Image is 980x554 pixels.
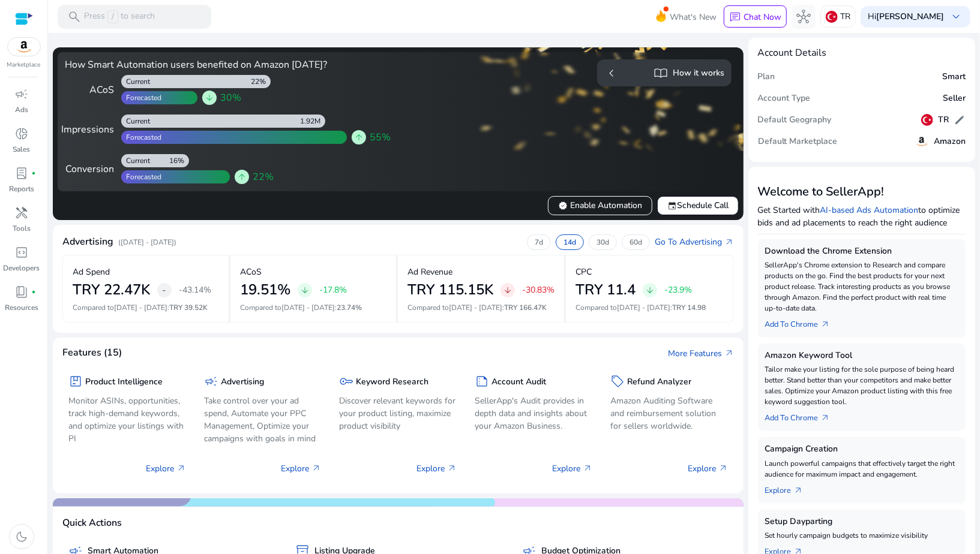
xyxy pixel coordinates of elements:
p: 60d [630,237,642,247]
div: Forecasted [121,133,161,142]
h4: How Smart Automation users benefited on Amazon [DATE]? [65,59,393,71]
img: amazon.svg [915,134,929,149]
h5: Account Audit [492,377,546,387]
p: Tools [13,223,31,234]
p: Compared to : [240,302,387,313]
span: chat [729,11,741,23]
span: package [68,374,83,389]
div: Impressions [65,122,114,137]
span: lab_profile [14,166,29,180]
span: arrow_outward [447,463,457,473]
p: 14d [564,237,576,247]
h5: Amazon [934,137,966,147]
div: Current [121,116,150,126]
h5: Campaign Creation [765,444,958,454]
p: Compared to : [73,302,219,313]
h5: Product Intelligence [85,377,163,387]
span: campaign [204,374,218,389]
p: Developers [4,263,40,273]
span: arrow_outward [821,413,831,423]
span: TRY 14.98 [672,303,706,312]
p: Discover relevant keywords for your product listing, maximize product visibility [340,395,457,432]
p: Take control over your ad spend, Automate your PPC Management, Optimize your campaigns with goals... [204,395,322,445]
span: arrow_outward [724,237,734,247]
div: Forecasted [121,93,161,103]
span: chevron_left [604,66,619,80]
span: campaign [14,87,29,101]
p: CPC [576,266,592,278]
p: Compared to : [407,302,555,313]
span: arrow_outward [176,463,186,473]
span: Enable Automation [558,199,642,212]
button: eventSchedule Call [657,196,739,215]
span: key [340,374,354,389]
p: Marketplace [7,61,41,70]
p: -30.83% [522,284,555,296]
span: 55% [370,130,391,144]
span: edit [954,114,966,126]
span: / [107,10,118,23]
span: TRY 39.52K [169,303,208,312]
h2: TRY 11.4 [576,281,636,299]
span: handyman [14,206,29,220]
p: -23.9% [664,284,692,296]
a: Add To Chrome [765,314,840,330]
span: arrow_outward [724,348,734,358]
p: Tailor make your listing for the sole purpose of being heard better. Stand better than your compe... [765,364,958,407]
div: Current [121,156,150,165]
p: Sales [13,144,31,155]
p: Launch powerful campaigns that effectively target the right audience for maximum impact and engag... [765,458,958,480]
span: arrow_upward [354,133,364,142]
p: Hi [868,13,944,21]
h5: Seller [943,94,966,104]
h5: Keyword Research [356,377,429,387]
h5: Download the Chrome Extension [765,246,958,257]
h5: Account Type [758,94,811,104]
button: chatChat Now [724,5,787,28]
span: arrow_outward [583,463,592,473]
div: 16% [169,156,189,165]
span: arrow_downward [205,93,214,103]
span: [DATE] - [DATE] [281,303,335,312]
p: Resources [5,302,38,313]
p: TR [840,6,850,27]
h2: TRY 115.15K [407,281,493,299]
img: tr.svg [826,11,838,23]
h5: Plan [758,72,775,82]
span: arrow_upward [237,172,247,182]
p: Explore [688,462,728,475]
a: Explorearrow_outward [765,480,813,496]
div: ACoS [65,83,114,97]
span: arrow_downward [645,285,655,295]
span: arrow_downward [503,285,513,295]
span: What's New [670,7,717,28]
p: Monitor ASINs, opportunities, track high-demand keywords, and optimize your listings with PI [68,395,186,445]
h4: Advertising [62,236,113,248]
span: arrow_outward [312,463,322,473]
p: Explore [416,462,457,475]
span: donut_small [14,127,29,141]
span: arrow_outward [718,463,728,473]
button: hub [792,5,816,29]
h4: Features (15) [62,347,122,359]
p: SellerApp's Chrome extension to Research and compare products on the go. Find the best products f... [765,260,958,314]
h4: Account Details [758,47,827,59]
p: Press to search [84,10,155,23]
a: AI-based Ads Automation [820,204,919,216]
p: Get Started with to optimize bids and ad placements to reach the right audience [758,204,966,229]
p: Ad Spend [73,266,110,278]
p: 7d [535,237,543,247]
span: 22% [253,170,274,184]
span: search [67,10,82,24]
p: Explore [146,462,186,475]
a: More Featuresarrow_outward [668,347,734,360]
div: Forecasted [121,172,161,182]
span: hub [796,10,811,24]
span: arrow_downward [300,285,310,295]
p: Compared to : [576,302,724,313]
h5: Default Geography [758,115,832,125]
p: Chat Now [744,11,781,23]
div: 1.92M [300,116,325,126]
h3: Welcome to SellerApp! [758,185,966,199]
span: arrow_outward [821,320,831,329]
